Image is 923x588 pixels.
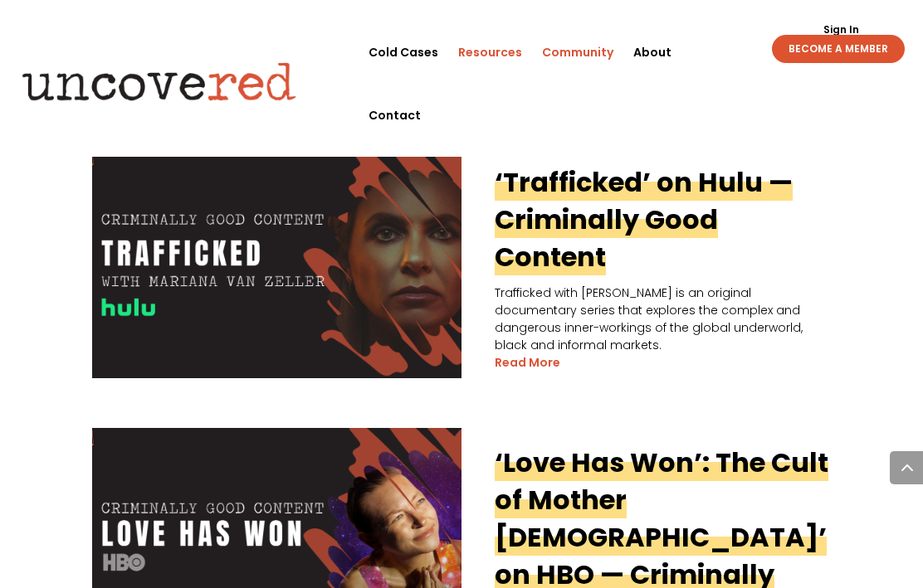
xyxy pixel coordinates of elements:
a: Contact [369,84,421,147]
a: About [633,21,671,84]
p: Trafficked with [PERSON_NAME] is an original documentary series that explores the complex and dan... [92,284,831,354]
a: read more [495,354,560,372]
a: Cold Cases [369,21,438,84]
a: Sign In [814,25,868,35]
a: Resources [458,21,522,84]
a: Community [542,21,613,84]
a: ‘Trafficked’ on Hulu — Criminally Good Content [495,163,793,275]
img: Uncovered logo [9,51,310,113]
a: BECOME A MEMBER [772,35,905,63]
img: ‘Trafficked’ on Hulu — Criminally Good Content [92,148,461,378]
